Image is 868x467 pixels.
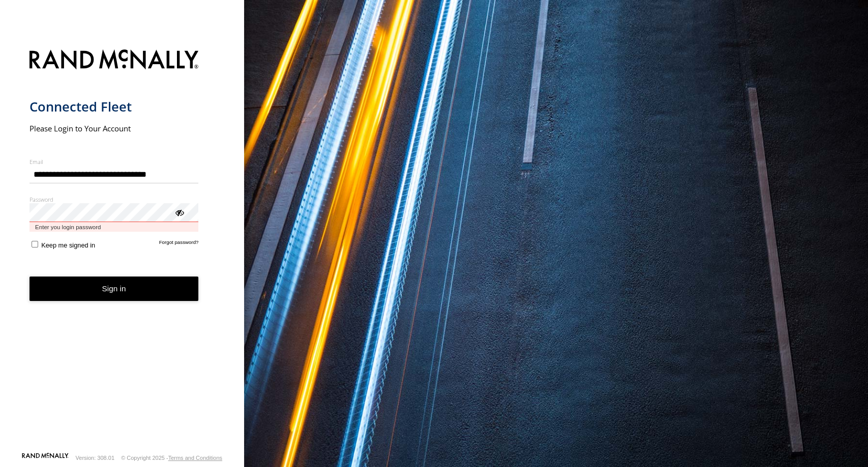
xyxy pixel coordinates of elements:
a: Visit our Website [22,453,69,463]
img: Rand McNally [29,47,199,73]
button: Sign in [29,277,199,301]
h2: Please Login to Your Account [29,123,199,133]
label: Password [29,196,199,203]
div: © Copyright 2025 - [121,455,222,461]
div: Version: 308.01 [76,455,114,461]
span: Enter you login password [29,222,199,232]
a: Terms and Conditions [168,455,222,461]
form: main [29,43,215,452]
div: ViewPassword [174,207,184,217]
span: Keep me signed in [41,241,95,249]
label: Email [29,158,199,166]
input: Keep me signed in [32,241,38,248]
h1: Connected Fleet [29,98,199,115]
a: Forgot password? [159,239,199,249]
